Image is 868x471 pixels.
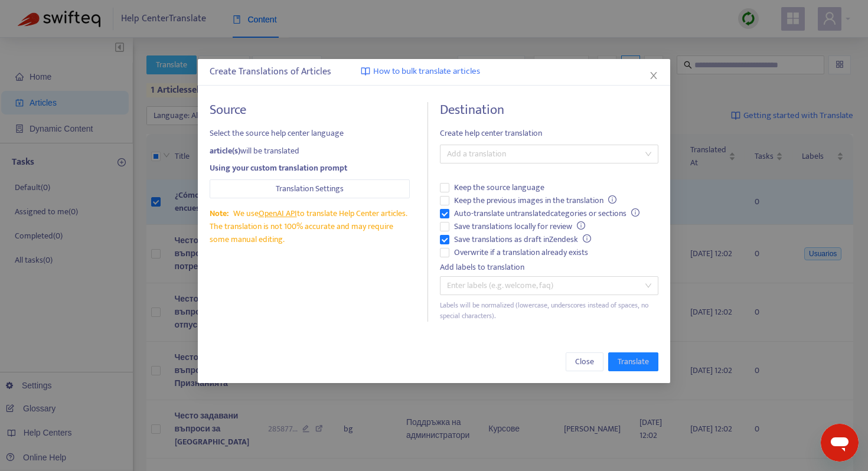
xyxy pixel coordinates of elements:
h4: Destination [440,102,658,118]
button: Close [647,69,660,82]
a: How to bulk translate articles [361,65,480,78]
button: Translate [608,352,658,371]
span: info-circle [631,208,639,217]
span: info-circle [577,221,585,230]
span: How to bulk translate articles [373,65,480,78]
span: Select the source help center language [210,127,410,140]
iframe: Botón para iniciar la ventana de mensajería [821,424,859,462]
span: Close [575,355,594,368]
span: Note: [210,207,229,220]
div: Create Translations of Articles [210,65,658,79]
div: Using your custom translation prompt [210,162,410,175]
span: Save translations as draft in Zendesk [449,233,596,246]
span: Create help center translation [440,127,658,140]
span: info-circle [608,195,616,204]
button: Close [566,352,603,371]
div: Add labels to translation [440,261,658,274]
span: close [649,71,658,80]
span: Keep the source language [449,181,549,194]
a: OpenAI API [259,207,297,220]
strong: article(s) [210,144,240,158]
h4: Source [210,102,410,118]
span: Overwrite if a translation already exists [449,246,593,259]
button: Translation Settings [210,179,410,198]
span: Auto-translate untranslated categories or sections [449,207,644,220]
span: Keep the previous images in the translation [449,194,621,207]
div: will be translated [210,145,410,158]
span: Translation Settings [276,182,344,195]
span: info-circle [583,234,591,243]
img: image-link [361,67,370,76]
span: Save translations locally for review [449,220,590,233]
div: We use to translate Help Center articles. The translation is not 100% accurate and may require so... [210,207,410,246]
div: Labels will be normalized (lowercase, underscores instead of spaces, no special characters). [440,300,658,322]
